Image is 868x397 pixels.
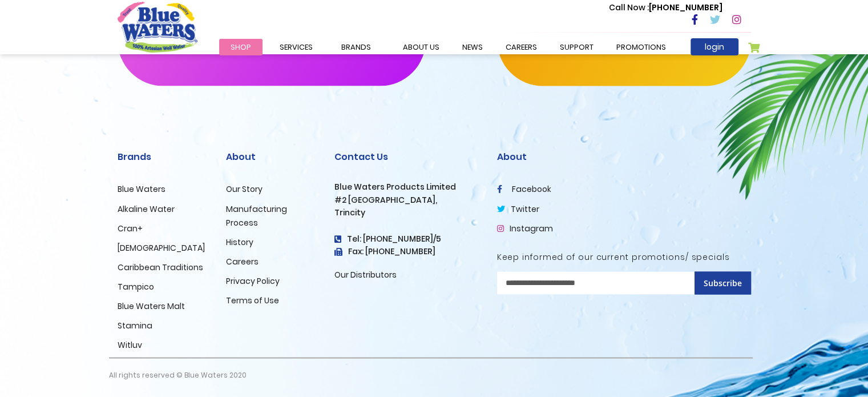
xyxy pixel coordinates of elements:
[605,39,677,55] a: Promotions
[391,39,451,55] a: about us
[341,42,371,53] span: Brands
[334,195,480,204] h3: #2 [GEOGRAPHIC_DATA],
[118,222,143,234] a: Cran+
[334,268,397,280] a: Our Distributors
[334,151,480,162] h2: Contact Us
[109,358,247,391] p: All rights reserved © Blue Waters 2020
[226,151,317,162] h2: About
[231,42,251,53] span: Shop
[691,38,738,55] a: login
[334,207,480,217] h3: Trincity
[695,271,751,294] button: Subscribe
[497,183,551,195] a: facebook
[334,234,480,243] h4: Tel: [PHONE_NUMBER]/5
[226,275,280,286] a: Privacy Policy
[118,280,154,292] a: Tampico
[609,2,722,14] p: [PHONE_NUMBER]
[497,252,751,262] h5: Keep informed of our current promotions/ specials
[494,39,548,55] a: careers
[280,42,313,53] span: Services
[118,319,152,331] a: Stamina
[118,203,175,214] a: Alkaline Water
[118,339,142,350] a: Witluv
[497,151,751,162] h2: About
[334,246,480,256] h3: Fax: [PHONE_NUMBER]
[609,2,649,13] span: Call Now :
[548,39,605,55] a: support
[226,236,253,247] a: History
[118,183,165,195] a: Blue Waters
[118,151,209,162] h2: Brands
[497,222,553,234] a: Instagram
[497,203,539,214] a: twitter
[226,294,279,306] a: Terms of Use
[451,39,494,55] a: News
[334,182,480,192] h3: Blue Waters Products Limited
[704,277,742,288] span: Subscribe
[118,2,197,52] a: store logo
[118,300,185,311] a: Blue Waters Malt
[118,242,205,253] a: [DEMOGRAPHIC_DATA]
[226,183,263,195] a: Our Story
[226,255,259,267] a: Careers
[118,261,203,272] a: Caribbean Traditions
[226,203,287,228] a: Manufacturing Process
